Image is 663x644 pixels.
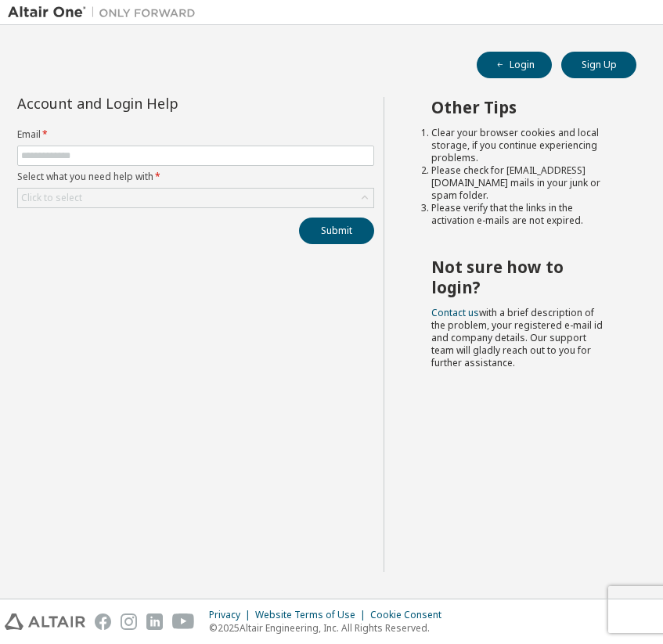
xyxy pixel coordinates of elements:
img: facebook.svg [95,613,111,630]
h2: Not sure how to login? [431,257,608,298]
li: Please verify that the links in the activation e-mails are not expired. [431,202,608,227]
li: Clear your browser cookies and local storage, if you continue experiencing problems. [431,127,608,164]
div: Account and Login Help [17,97,303,110]
p: © 2025 Altair Engineering, Inc. All Rights Reserved. [209,621,451,635]
div: Privacy [209,609,255,621]
img: altair_logo.svg [5,613,85,630]
img: youtube.svg [172,613,195,630]
button: Submit [299,218,374,244]
img: Altair One [8,5,204,20]
span: with a brief description of the problem, your registered e-mail id and company details. Our suppo... [431,306,603,369]
div: Cookie Consent [370,609,451,621]
div: Click to select [21,192,82,204]
button: Sign Up [561,52,636,78]
h2: Other Tips [431,97,608,117]
li: Please check for [EMAIL_ADDRESS][DOMAIN_NAME] mails in your junk or spam folder. [431,164,608,202]
img: instagram.svg [121,613,137,630]
div: Website Terms of Use [255,609,370,621]
label: Email [17,128,374,141]
div: Click to select [18,189,373,207]
a: Contact us [431,306,479,319]
img: linkedin.svg [146,613,163,630]
label: Select what you need help with [17,171,374,183]
button: Login [477,52,552,78]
